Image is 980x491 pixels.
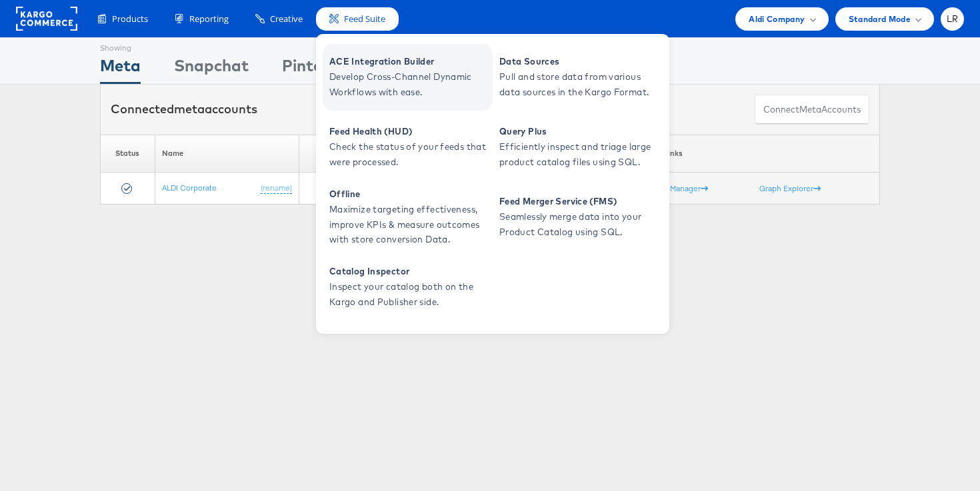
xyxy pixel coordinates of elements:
span: Efficiently inspect and triage large product catalog files using SQL. [499,139,659,170]
span: ACE Integration Builder [329,54,489,69]
span: LR [947,15,959,23]
span: Feed Suite [344,13,385,25]
span: Pull and store data from various data sources in the Kargo Format. [499,69,659,100]
div: Connected accounts [111,101,257,118]
div: Snapchat [174,54,249,84]
a: ACE Integration Builder Develop Cross-Channel Dynamic Workflows with ease. [323,44,493,111]
span: meta [799,103,821,116]
span: Maximize targeting effectiveness, improve KPIs & measure outcomes with store conversion Data. [329,202,489,247]
div: Pinterest [282,54,353,84]
span: Query Plus [499,124,659,139]
span: Catalog Inspector [329,264,489,279]
th: Name [155,135,299,173]
span: Feed Health (HUD) [329,124,489,139]
span: Data Sources [499,54,659,69]
th: Status [101,135,155,173]
span: Reporting [189,13,229,25]
a: Feed Health (HUD) Check the status of your feeds that were processed. [323,114,493,181]
span: Check the status of your feeds that were processed. [329,139,489,170]
div: Showing [100,38,141,54]
a: ALDI Corporate [162,183,217,193]
span: Aldi Company [749,12,805,26]
a: Business Manager [635,183,708,193]
td: USD [299,173,366,205]
span: Seamlessly merge data into your Product Catalog using SQL. [499,209,659,240]
a: Data Sources Pull and store data from various data sources in the Kargo Format. [493,44,663,111]
a: Query Plus Efficiently inspect and triage large product catalog files using SQL. [493,114,663,181]
a: Feed Merger Service (FMS) Seamlessly merge data into your Product Catalog using SQL. [493,184,663,250]
div: Meta [100,54,141,84]
span: Offline [329,187,489,202]
span: Develop Cross-Channel Dynamic Workflows with ease. [329,69,489,100]
span: Standard Mode [849,12,911,26]
th: Currency [299,135,366,173]
span: Inspect your catalog both on the Kargo and Publisher side. [329,279,489,310]
a: Graph Explorer [759,183,821,193]
button: ConnectmetaAccounts [755,95,869,125]
span: Creative [270,13,303,25]
a: Catalog Inspector Inspect your catalog both on the Kargo and Publisher side. [323,254,493,320]
a: (rename) [261,183,292,194]
a: Offline Maximize targeting effectiveness, improve KPIs & measure outcomes with store conversion D... [323,184,493,250]
span: Feed Merger Service (FMS) [499,194,659,209]
span: Products [112,13,148,25]
span: meta [174,101,205,117]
